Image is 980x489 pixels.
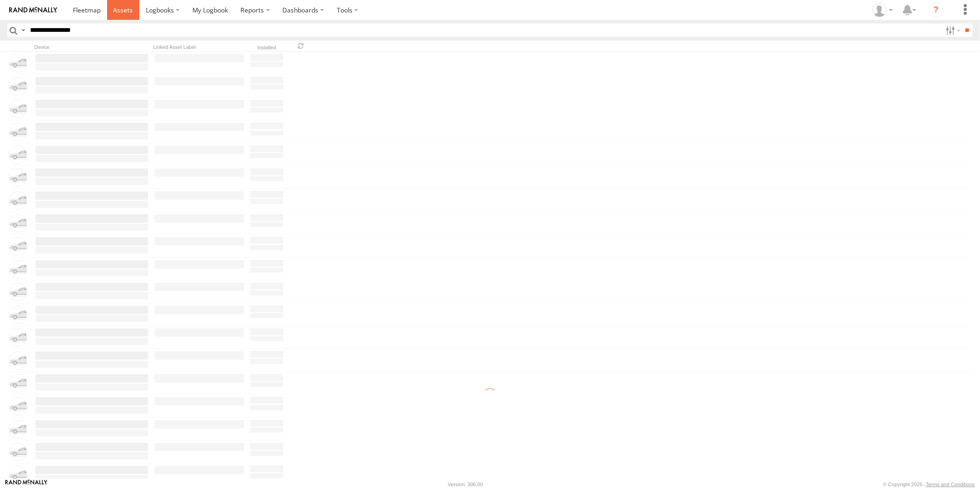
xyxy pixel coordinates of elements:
a: Terms and Conditions [926,482,975,487]
span: Refresh [295,42,306,50]
div: Version: 306.00 [448,482,483,487]
div: Zarni Lwin [869,3,896,17]
i: ? [929,3,944,18]
label: Search Query [19,24,27,37]
label: Search Filter Options [942,24,962,37]
div: Installed [249,46,284,50]
div: Device [34,44,149,50]
img: rand-logo.svg [9,7,57,13]
div: © Copyright 2025 - [883,482,975,487]
a: Visit our Website [5,480,48,489]
div: Linked Asset Label [153,44,245,50]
